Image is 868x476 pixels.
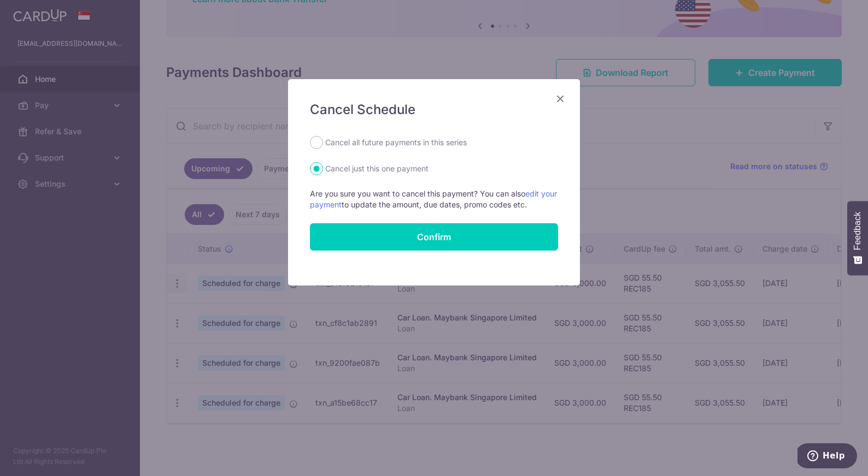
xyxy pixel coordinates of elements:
[325,162,429,175] label: Cancel just this one payment
[847,201,868,275] button: Feedback - Show survey
[554,92,567,105] button: Close
[310,223,558,251] button: Confirm
[310,188,558,210] p: Are you sure you want to cancel this payment? You can also to update the amount, due dates, promo...
[853,212,863,250] span: Feedback
[310,101,558,118] h5: Cancel Schedule
[797,443,857,471] iframe: Opens a widget where you can find more information
[325,136,467,149] label: Cancel all future payments in this series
